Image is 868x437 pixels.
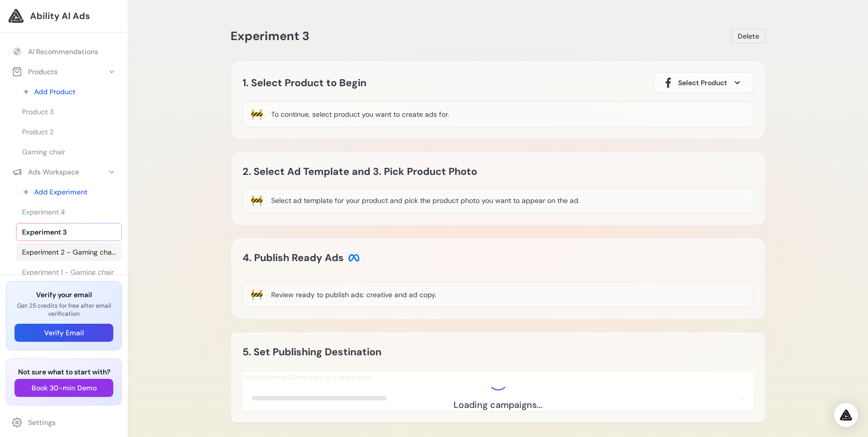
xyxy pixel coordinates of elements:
[22,107,54,117] span: Product 3
[22,147,65,157] span: Gaming chair
[22,227,67,237] span: Experiment 3
[231,28,309,44] span: Experiment 3
[22,267,114,277] span: Experiment 1 - Gaming chair
[251,193,263,207] div: 🚧
[6,163,122,181] button: Ads Workspace
[243,344,381,360] h2: 5. Set Publishing Destination
[15,302,113,318] p: Get 25 credits for free after email verification
[16,123,122,141] a: Product 2
[834,403,858,427] div: Open Intercom Messenger
[251,107,263,121] div: 🚧
[678,78,727,88] span: Select Product
[6,413,122,431] a: Settings
[16,143,122,161] a: Gaming chair
[738,31,759,41] span: Delete
[16,243,122,261] a: Experiment 2 - Gaming chair - Gaming chair
[271,290,437,300] div: Review ready to publish ads: creative and ad copy.
[16,223,122,241] a: Experiment 3
[12,167,79,177] div: Ads Workspace
[251,288,263,302] div: 🚧
[348,252,360,264] img: Meta
[16,103,122,121] a: Product 3
[16,83,122,101] a: Add Product
[30,9,90,23] span: Ability AI Ads
[654,72,754,93] button: Select Product
[22,207,65,217] span: Experiment 4
[15,290,113,300] h3: Verify your email
[243,75,366,91] h2: 1. Select Product to Begin
[6,43,122,61] a: AI Recommendations
[12,67,58,77] div: Products
[6,63,122,81] button: Products
[454,398,543,412] span: Loading campaigns...
[15,367,113,377] h3: Not sure what to start with?
[22,127,54,137] span: Product 2
[16,183,122,201] a: Add Experiment
[731,29,766,44] button: Delete
[8,8,120,24] a: Ability AI Ads
[16,203,122,221] a: Experiment 4
[15,324,113,342] button: Verify Email
[22,247,116,257] span: Experiment 2 - Gaming chair - Gaming chair
[243,250,360,266] h2: 4. Publish Ready Ads
[271,195,580,205] div: Select ad template for your product and pick the product photo you want to appear on the ad.
[243,163,498,179] h2: 2. Select Ad Template and 3. Pick Product Photo
[271,109,449,119] div: To continue, select product you want to create ads for.
[15,379,113,397] button: Book 30-min Demo
[16,263,122,281] a: Experiment 1 - Gaming chair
